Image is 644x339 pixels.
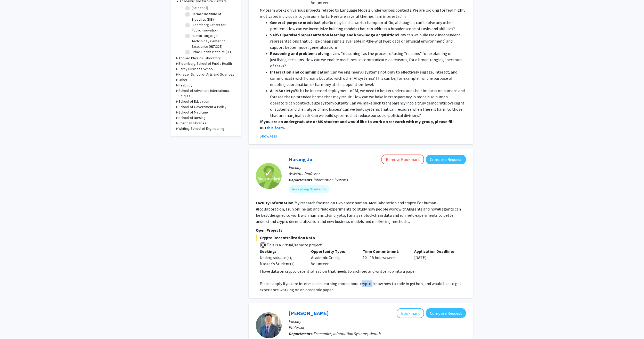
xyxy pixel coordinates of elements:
[260,269,417,274] span: I have data on crypto decentralization that needs to archived and written up into a paper.
[178,126,224,131] h3: Whiting School of Engineering
[256,200,461,224] fg-read-more: My research focuses on two areas: human- collaboration and crypto.For human- collaboration, I run...
[414,255,427,260] font: [DATE]
[377,213,381,218] b: ai
[270,51,330,56] strong: Reasoning and problem solving:
[426,308,466,318] button: Compose Request to Gordon Gao
[192,22,226,33] font: Bloomberg Center for Public Innovation
[260,254,304,267] div: Undergraduate(s), Master's Student(s)
[260,281,461,292] span: you are interested in learning more about crypto, know how to code in python, and would like to g...
[270,32,398,37] strong: Self-supervised representation learning and knowledge acquisition:
[192,5,208,10] font: (Select All)
[289,177,314,182] b: Departments:
[270,69,331,75] strong: Interaction and communication:
[426,155,466,164] button: Compose Request to Harang Ju
[270,19,466,32] li: AlphaGo may be the world champion at Go, although it can't solve any other problem! How can we in...
[289,324,466,330] p: Professor
[178,55,221,61] h3: Applied Physics Laboratory
[292,187,326,192] font: Accepting Students
[314,331,381,336] span: Economics, Information Systems, Health
[260,119,454,130] strong: If you are an undergraduate or MS student and would like to work on research with my group, pleas...
[178,110,208,115] h3: School of Medicine
[289,331,314,336] b: Departments:
[414,248,458,254] p: Application Deadline:
[178,61,232,66] h3: Bloomberg School of Public Health
[284,125,285,130] strong: .
[289,171,466,177] p: Assistant Professor
[438,206,442,212] b: AI
[270,88,294,93] strong: AI in Society:
[314,177,348,182] span: Information Systems
[178,83,192,88] h3: Peabody
[178,88,236,99] h3: School of Advanced International Studies
[178,66,214,72] h3: Carey Business School
[289,164,466,171] p: Faculty
[270,20,318,25] strong: General-purpose models:
[260,280,466,293] p: Please apply if
[363,248,406,254] p: Time Commitment:
[270,87,466,118] li: With the increased deployment of AI, we need to better understand their impacts on humans and for...
[266,125,284,130] a: this form
[257,175,280,182] span: Bookmarked
[381,155,424,164] button: Remove Bookmark
[289,156,312,163] a: Harang Ju
[4,316,22,335] iframe: Chat
[256,227,466,233] p: Open Projects
[178,120,206,126] h3: Sheridan Libraries
[270,69,466,87] li: Can we engineer AI systems not only to effectively engage, interact, and communicate with humans ...
[192,50,233,54] font: Urban Health Institute (UHI)
[266,242,322,247] span: This is a virtual/remote project
[178,72,234,77] h3: Krieger School of Arts and Sciences
[260,7,466,19] p: My team works on various projects related to Language Models under various contexts. We are looki...
[178,115,206,120] h3: School of Nursing
[178,77,188,83] h3: Other
[260,248,304,254] p: Seeking:
[363,255,395,260] font: 10 - 15 hours/week
[311,248,355,254] p: Opportunity Type:
[369,200,372,205] b: AI
[264,170,273,175] span: ✓
[311,255,340,266] font: Academic Credit, Volunteer
[192,12,221,22] font: Berman Institute of Bioethics (BIB)
[192,33,225,49] font: Human Language Technology Center of Excellence (HLTCOE)
[270,32,466,50] li: How can we build task-independent representations that utilize cheap signals available in-the-wil...
[256,206,259,212] b: AI
[406,206,410,212] b: AI
[270,50,466,69] li: I view “reasoning” as the process of using “reasons” for explaining or justifying decisions. How ...
[256,200,295,205] b: Faculty Information:
[289,310,329,316] a: [PERSON_NAME]
[397,308,424,318] button: Add Gordon Gao to Bookmarks
[178,99,209,104] h3: School of Education
[289,318,466,324] p: Faculty
[260,133,277,139] button: Show less
[178,104,226,110] h3: School of Government & Policy
[256,235,466,241] span: Crypto Decentralization Data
